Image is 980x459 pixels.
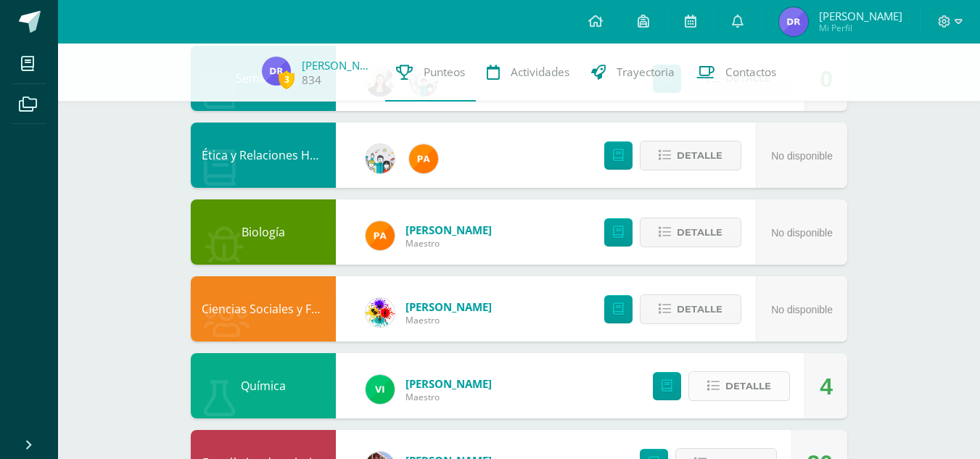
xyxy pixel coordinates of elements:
a: [PERSON_NAME] [405,376,492,391]
span: No disponible [771,150,833,162]
span: Punteos [424,65,465,80]
a: [PERSON_NAME] [405,299,492,314]
img: d0a5be8572cbe4fc9d9d910beeabcdaa.png [366,298,395,327]
img: 81049356b3b16f348f04480ea0cb6817.png [366,221,395,250]
img: dc443ddcf056d1407eb58bec7b834d93.png [366,144,395,173]
span: Detalle [677,219,722,246]
span: [PERSON_NAME] [819,9,902,23]
img: 9cd70511ceb3bad75a68d51cd5298682.png [262,57,291,86]
span: Actividades [511,65,569,80]
a: Punteos [385,44,476,102]
span: Detalle [677,296,722,323]
span: Detalle [725,373,771,400]
span: Mi Perfil [819,22,902,34]
a: [PERSON_NAME] [405,223,492,237]
div: Ciencias Sociales y Formación Ciudadana 5 [191,276,336,342]
span: Maestro [405,391,492,403]
button: Detalle [640,141,741,170]
div: Ética y Relaciones Humanas [191,123,336,188]
div: 4 [820,354,833,419]
button: Detalle [688,371,790,401]
button: Detalle [640,294,741,324]
a: Trayectoria [580,44,685,102]
span: Detalle [677,142,722,169]
span: No disponible [771,227,833,239]
span: Trayectoria [617,65,675,80]
span: Maestro [405,237,492,249]
img: 9cd70511ceb3bad75a68d51cd5298682.png [779,7,808,36]
a: Actividades [476,44,580,102]
img: 81049356b3b16f348f04480ea0cb6817.png [409,144,438,173]
img: a241c2b06c5b4daf9dd7cbc5f490cd0f.png [366,375,395,404]
div: Química [191,353,336,418]
a: [PERSON_NAME] [302,58,374,73]
span: Maestro [405,314,492,326]
div: Biología [191,199,336,265]
span: No disponible [771,304,833,315]
span: Contactos [725,65,776,80]
span: 3 [279,70,295,88]
a: Contactos [685,44,787,102]
button: Detalle [640,218,741,247]
a: 834 [302,73,321,88]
